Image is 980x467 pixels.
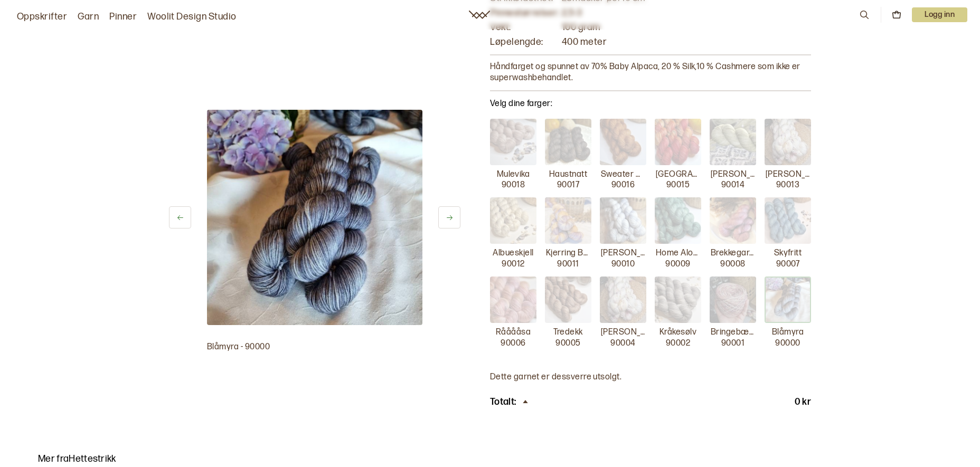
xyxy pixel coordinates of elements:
p: Løpelengde: [490,36,560,48]
p: Home Alone [656,248,700,259]
img: Blåmyra [765,277,811,323]
p: 90008 [720,259,745,270]
p: Blåmyra [772,327,804,338]
p: Kråkesølv [659,327,696,338]
img: Kari [600,277,646,323]
p: 90010 [611,259,635,270]
p: Mulevika [497,169,530,180]
img: Home Alone [655,197,701,244]
button: User dropdown [912,7,967,22]
p: 90015 [666,180,690,191]
img: Elm Street [655,119,701,165]
a: Oppskrifter [17,9,67,24]
p: [PERSON_NAME] [601,327,645,338]
p: 90002 [666,338,690,349]
img: Ellen [600,197,646,244]
p: Dette garnet er dessverre utsolgt. [490,372,811,383]
img: Bringebæreng [710,277,756,323]
p: 400 meter [562,36,811,48]
p: 90017 [557,180,579,191]
img: Rååååsa [490,277,536,323]
p: Velg dine farger: [490,98,811,110]
a: Pinner [109,9,137,24]
p: Rååååsa [496,327,531,338]
p: 90005 [555,338,580,349]
p: Skyfritt [774,248,802,259]
p: Albueskjell [493,248,533,259]
p: 90016 [611,180,635,191]
p: 90013 [776,180,799,191]
p: 90012 [502,259,524,270]
p: 90014 [721,180,745,191]
p: Mer fra Hettestrikk [38,453,942,465]
p: 90001 [721,338,745,349]
p: Totalt: [490,396,516,408]
img: Skyfritt [765,197,811,244]
a: Woolit Design Studio [147,9,237,24]
p: [PERSON_NAME] [601,248,645,259]
p: [PERSON_NAME] [766,169,810,180]
p: 90018 [502,180,525,191]
p: Kjerring Bråte [546,248,590,259]
img: Kari [765,119,811,165]
img: Sweater Weather [600,119,646,165]
p: Håndfarget og spunnet av 70% Baby Alpaca, 20 % Silk,10 % Cashmere som ikke er superwashbehandlet. [490,62,811,84]
p: [GEOGRAPHIC_DATA] [656,169,700,180]
img: Albueskjell [490,197,536,244]
p: Logg inn [912,7,967,22]
p: Sweater Weather [601,169,645,180]
p: 90004 [610,338,635,349]
img: Haustnatt [545,119,591,165]
p: 90000 [775,338,800,349]
p: [PERSON_NAME] [711,169,755,180]
img: Tredekk [545,277,591,323]
p: 90011 [557,259,579,270]
p: 90009 [665,259,690,270]
p: Brekkegarden [711,248,755,259]
p: 90006 [501,338,525,349]
img: Kjerring Bråte [545,197,591,244]
img: Olivia [710,119,756,165]
div: Totalt: [490,396,531,408]
p: Haustnatt [549,169,587,180]
img: Mulevika [490,119,536,165]
img: Kråkesølv [655,277,701,323]
p: Bringebæreng [711,327,755,338]
p: Blåmyra - 90000 [207,342,422,353]
p: Tredekk [553,327,582,338]
p: 90007 [776,259,799,270]
img: Brekkegarden [710,197,756,244]
img: Bilde av garn [207,110,422,325]
a: Garn [78,9,99,24]
a: Woolit [469,11,490,19]
p: 0 kr [795,396,811,408]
